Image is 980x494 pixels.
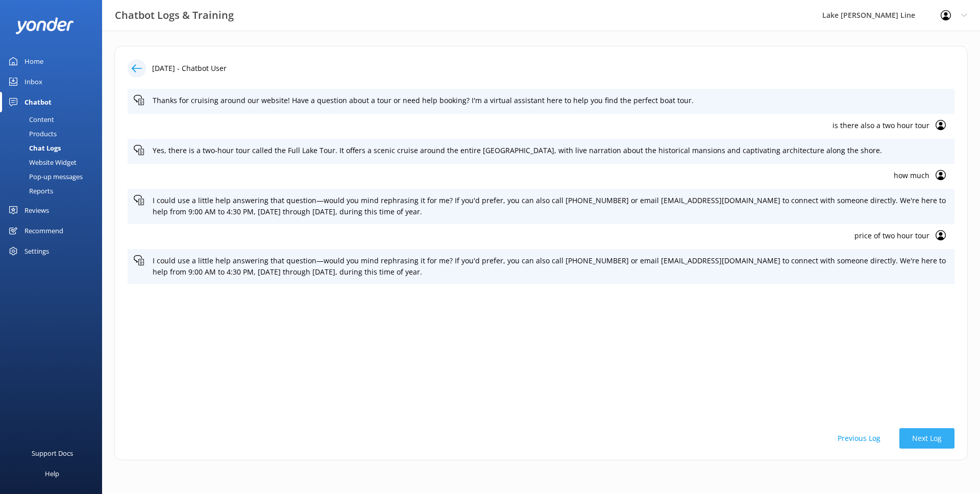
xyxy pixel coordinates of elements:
div: Recommend [24,220,63,241]
div: Pop-up messages [6,169,83,184]
div: Reviews [24,200,49,220]
a: Website Widget [6,155,102,169]
a: Content [6,112,102,127]
a: Products [6,127,102,141]
div: Help [45,463,59,484]
a: Pop-up messages [6,169,102,184]
div: Products [6,127,57,141]
p: Thanks for cruising around our website! Have a question about a tour or need help booking? I'm a ... [153,95,948,106]
div: Reports [6,184,53,198]
p: how much [134,170,929,181]
p: I could use a little help answering that question—would you mind rephrasing it for me? If you'd p... [153,195,948,218]
div: Home [24,51,43,71]
div: Chatbot [24,92,52,112]
h3: Chatbot Logs & Training [115,7,234,23]
a: Reports [6,184,102,198]
div: Inbox [24,71,42,92]
p: [DATE] - Chatbot User [152,63,227,74]
a: Chat Logs [6,141,102,155]
button: Next Log [899,428,954,449]
button: Previous Log [825,428,893,449]
img: yonder-white-logo.png [15,17,74,34]
p: Yes, there is a two-hour tour called the Full Lake Tour. It offers a scenic cruise around the ent... [153,145,948,156]
div: Content [6,112,54,127]
div: Website Widget [6,155,77,169]
div: Settings [24,241,49,261]
p: is there also a two hour tour [134,120,929,131]
p: I could use a little help answering that question—would you mind rephrasing it for me? If you'd p... [153,255,948,278]
div: Support Docs [32,443,73,463]
p: price of two hour tour [134,230,929,241]
div: Chat Logs [6,141,61,155]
